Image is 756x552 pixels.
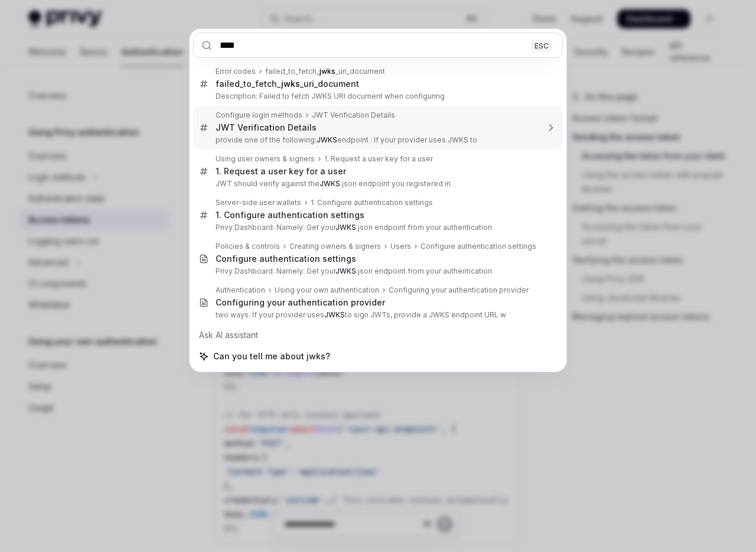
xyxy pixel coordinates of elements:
div: failed_to_fetch_ _uri_document [265,67,385,76]
div: Users [390,242,411,251]
b: JWKS [317,135,337,144]
p: Privy Dashboard. Namely: Get your .json endpoint from your authentication [216,223,538,232]
p: provide one of the following: endpoint : If your provider uses JWKS to [216,135,538,145]
p: two ways: If your provider uses to sign JWTs, provide a JWKS endpoint URL w [216,310,538,320]
b: JWKS [335,223,356,232]
b: jwks [320,67,335,76]
div: Configuring your authentication provider [216,297,385,308]
div: 1. Request a user key for a user [216,166,346,177]
div: Configuring your authentication provider [389,285,529,295]
div: Configure authentication settings [216,254,356,264]
div: Configure authentication settings [421,242,536,251]
b: JWKS [324,310,345,319]
div: Using user owners & signers [216,154,315,164]
b: JWKS [335,267,356,275]
div: Server-side user wallets [216,198,301,207]
div: Policies & controls [216,242,280,251]
div: JWT Verification Details [216,122,317,133]
div: Error codes [216,67,256,76]
div: failed_to_fetch_ _uri_document [216,79,359,89]
div: Creating owners & signers [289,242,381,251]
div: 1. Configure authentication settings [311,198,433,207]
div: Ask AI assistant [193,324,563,346]
b: jwks [281,79,300,89]
div: 1. Request a user key for a user [324,154,433,164]
div: Using your own authentication [275,285,379,295]
p: JWT should verify against the .json endpoint you registered in [216,179,538,189]
div: ESC [531,39,552,51]
div: 1. Configure authentication settings [216,210,364,220]
div: JWT Verification Details [312,111,395,120]
p: Description: Failed to fetch JWKS URI document when configuring [216,92,538,101]
span: Can you tell me about jwks? [213,350,330,362]
div: Configure login methods [216,111,302,120]
div: Authentication [216,285,265,295]
b: JWKS [320,179,340,188]
p: Privy Dashboard. Namely: Get your .json endpoint from your authentication [216,267,538,276]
